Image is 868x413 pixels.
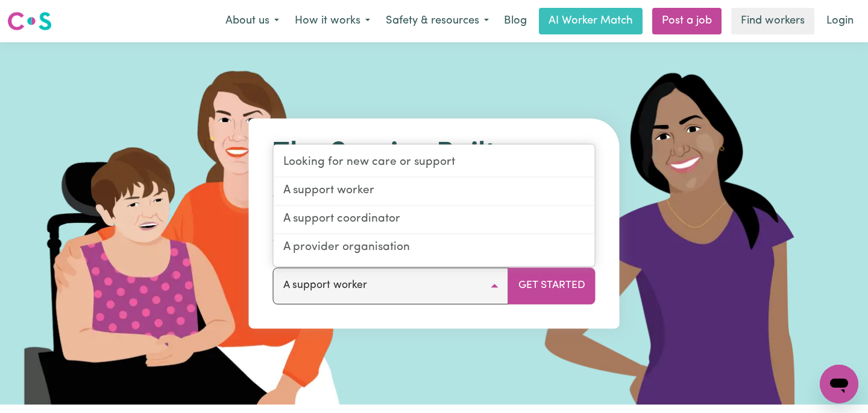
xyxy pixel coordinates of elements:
[652,8,722,34] a: Post a job
[539,8,643,34] a: AI Worker Match
[274,150,595,178] a: Looking for new care or support
[7,10,52,32] img: Careseekers logo
[7,7,52,35] a: Careseekers logo
[497,8,534,34] a: Blog
[273,267,509,304] button: A support worker
[274,206,595,234] a: A support coordinator
[378,8,497,34] button: Safety & resources
[731,8,814,34] a: Find workers
[508,267,596,304] button: Get Started
[218,8,287,34] button: About us
[819,8,861,34] a: Login
[820,365,858,403] iframe: Button to launch messaging window
[274,234,595,261] a: A provider organisation
[287,8,378,34] button: How it works
[274,178,595,206] a: A support worker
[273,144,596,267] div: A support worker
[273,138,596,207] h1: The Service Built Around You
